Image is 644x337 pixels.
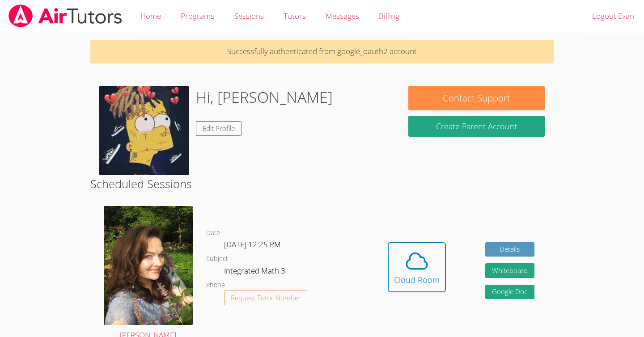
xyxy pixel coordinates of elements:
[394,274,440,286] div: Cloud Room
[196,86,333,109] h1: Hi, [PERSON_NAME]
[388,242,446,292] button: Cloud Room
[408,86,544,110] button: Contact Support
[99,86,189,175] img: download.jpeg
[224,265,287,280] dd: Integrated Math 3
[224,291,308,305] button: Request Tutor Number
[485,263,534,278] button: Whiteboard
[485,285,534,299] a: Google Doc
[224,239,281,249] span: [DATE] 12:25 PM
[206,227,220,239] dt: Date
[90,175,554,192] h2: Scheduled Sessions
[326,11,359,21] span: Messages
[104,206,193,325] img: a.JPG
[485,242,534,257] a: Details
[90,40,554,63] p: Successfully authenticated from google_oauth2 account
[8,4,123,27] img: airtutors_banner-c4298cdbf04f3fff15de1276eac7730deb9818008684d7c2e4769d2f7ddbe033.png
[206,253,228,265] dt: Subject
[196,121,241,136] a: Edit Profile
[408,116,544,137] button: Create Parent Account
[206,280,225,291] dt: Phone
[231,295,301,301] span: Request Tutor Number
